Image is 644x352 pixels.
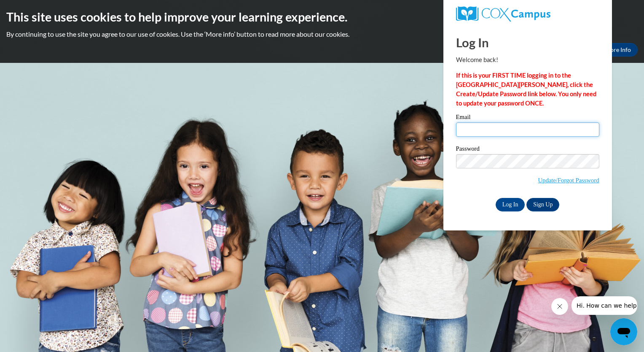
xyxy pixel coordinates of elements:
iframe: Close message [551,298,568,315]
iframe: Button to launch messaging window [610,318,637,345]
a: COX Campus [456,6,599,22]
label: Email [456,114,599,122]
strong: If this is your FIRST TIME logging in to the [GEOGRAPHIC_DATA][PERSON_NAME], click the Create/Upd... [456,72,596,107]
input: Log In [496,198,525,211]
span: Hi. How can we help? [5,6,68,13]
h2: This site uses cookies to help improve your learning experience. [6,8,638,25]
a: Sign Up [526,198,559,211]
label: Password [456,146,599,154]
a: Update/Forgot Password [538,177,599,184]
a: More Info [598,43,638,57]
img: COX Campus [456,6,550,22]
p: Welcome back! [456,55,599,65]
p: By continuing to use the site you agree to our use of cookies. Use the ‘More info’ button to read... [6,30,638,39]
h1: Log In [456,34,599,51]
iframe: Message from company [572,296,637,315]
